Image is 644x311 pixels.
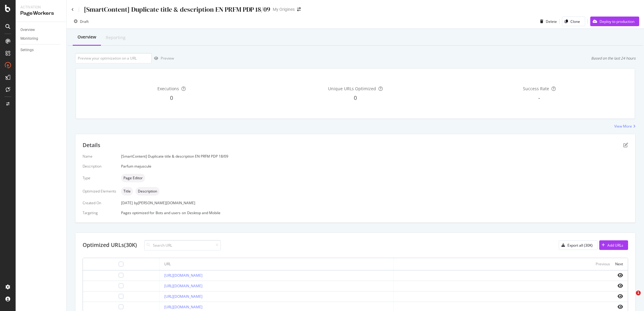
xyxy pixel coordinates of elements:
[636,291,641,295] span: 1
[600,19,634,24] div: Deploy to production
[121,174,145,182] div: neutral label
[546,19,557,24] div: Delete
[328,86,376,91] span: Unique URLs Optimized
[77,34,96,40] div: Overview
[618,304,623,309] i: eye
[164,283,202,288] a: [URL][DOMAIN_NAME]
[164,294,202,299] a: [URL][DOMAIN_NAME]
[20,47,62,53] a: Settings
[20,47,34,53] div: Settings
[83,164,116,169] div: Description
[538,94,540,101] span: -
[614,124,636,129] a: View More
[559,240,598,250] button: Export all (30K)
[615,261,623,266] div: Next
[354,94,357,101] span: 0
[618,294,623,299] i: eye
[164,304,202,309] a: [URL][DOMAIN_NAME]
[83,175,116,180] div: Type
[83,141,100,149] div: Details
[164,273,202,278] a: [URL][DOMAIN_NAME]
[135,187,159,196] div: neutral label
[570,19,580,24] div: Clone
[599,240,628,250] button: Add URLs
[20,5,62,10] div: Activation
[138,189,157,193] span: Description
[20,27,35,33] div: Overview
[614,124,632,129] div: View More
[591,56,636,61] div: Based on the last 24 hours
[83,154,116,159] div: Name
[121,154,628,159] div: [SmartContent] Duplicate title & description EN PRFM PDP 18/09
[121,187,133,196] div: neutral label
[75,53,152,63] input: Preview your optimization on a URL
[538,17,557,26] button: Delete
[623,143,628,147] div: pen-to-square
[615,260,623,268] button: Next
[523,86,549,91] span: Success Rate
[590,17,639,26] button: Deploy to production
[618,283,623,288] i: eye
[161,56,174,61] div: Preview
[123,189,131,193] span: Title
[273,6,295,12] div: My Origines
[121,164,628,169] div: Parfum majuscule
[123,176,143,180] span: Page Editor
[83,241,137,249] div: Optimized URLs (30K)
[134,200,195,205] div: by [PERSON_NAME][DOMAIN_NAME]
[20,10,62,17] div: PageWorkers
[187,210,220,215] div: Desktop and Mobile
[83,200,116,205] div: Created On
[20,27,62,33] a: Overview
[144,240,221,251] input: Search URL
[83,189,116,194] div: Optimized Elements
[567,243,593,248] div: Export all (30K)
[157,86,179,91] span: Executions
[170,94,173,101] span: 0
[624,291,638,305] iframe: Intercom live chat
[607,243,623,248] div: Add URLs
[80,19,89,24] div: Draft
[164,261,171,267] div: URL
[596,261,610,266] div: Previous
[562,17,585,26] button: Clone
[20,35,38,42] div: Monitoring
[152,54,174,63] button: Preview
[84,5,270,14] div: [SmartContent] Duplicate title & description EN PRFM PDP 18/09
[121,200,628,205] div: [DATE]
[71,8,74,11] a: Click to go back
[20,35,62,42] a: Monitoring
[156,210,181,215] div: Bots and users
[297,7,301,11] div: arrow-right-arrow-left
[106,35,126,41] div: Reporting
[83,210,116,215] div: Targeting
[596,260,610,268] button: Previous
[618,273,623,278] i: eye
[121,210,628,215] div: Pages optimized for on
